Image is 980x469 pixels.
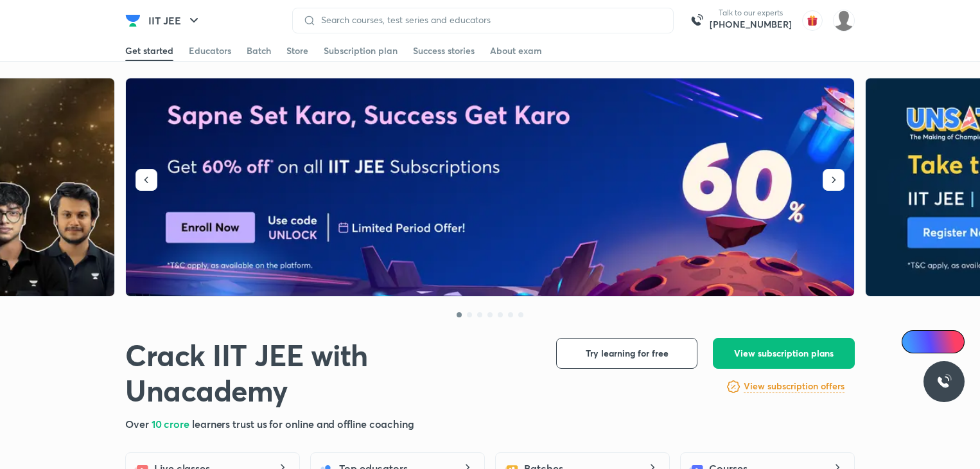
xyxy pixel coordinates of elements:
[189,40,231,61] a: Educators
[247,44,271,57] div: Batch
[125,338,536,409] h1: Crack IIT JEE with Unacademy
[909,337,920,347] img: Icon
[189,44,231,57] div: Educators
[713,338,855,369] button: View subscription plans
[125,44,173,57] div: Get started
[734,347,834,360] span: View subscription plans
[125,417,152,430] span: Over
[586,347,669,360] span: Try learning for free
[744,380,844,393] h6: View subscription offers
[324,40,398,61] a: Subscription plan
[247,40,271,61] a: Batch
[802,10,823,31] img: avatar
[152,417,192,430] span: 10 crore
[125,40,173,61] a: Get started
[490,40,542,61] a: About exam
[556,338,697,369] button: Try learning for free
[316,15,663,25] input: Search courses, test series and educators
[286,44,308,57] div: Store
[141,8,209,33] button: IIT JEE
[710,18,792,31] a: [PHONE_NUMBER]
[413,44,475,57] div: Success stories
[923,337,957,347] span: Ai Doubts
[833,10,855,31] img: LALAM MADHAVI
[286,40,308,61] a: Store
[192,417,414,430] span: learners trust us for online and offline coaching
[413,40,475,61] a: Success stories
[684,8,710,33] img: call-us
[744,379,844,394] a: View subscription offers
[936,374,952,389] img: ttu
[490,44,542,57] div: About exam
[710,8,792,18] p: Talk to our experts
[324,44,398,57] div: Subscription plan
[125,13,141,28] img: Company Logo
[902,330,965,353] a: Ai Doubts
